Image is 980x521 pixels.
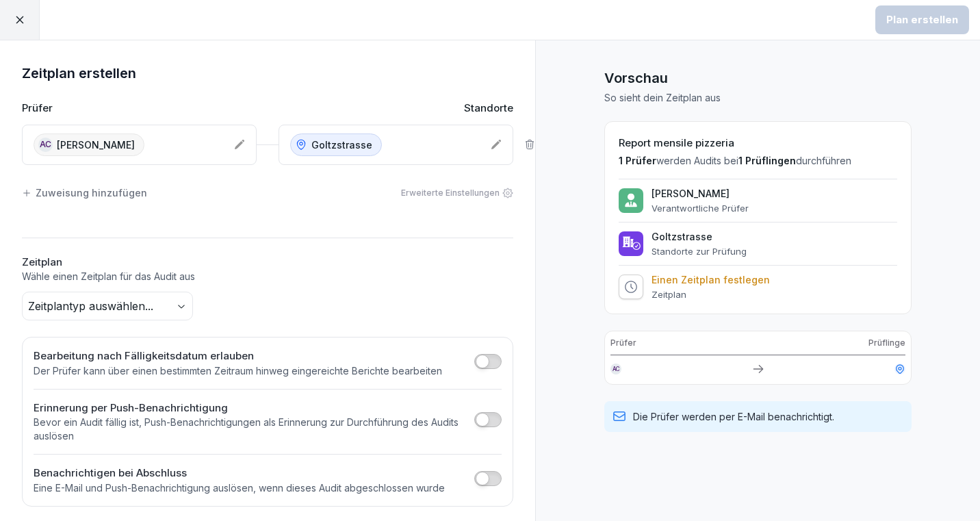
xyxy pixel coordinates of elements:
p: werden Audits bei durchführen [619,154,897,168]
h2: Benachrichtigen bei Abschluss [34,466,445,481]
div: AC [610,364,621,374]
p: Der Prüfer kann über einen bestimmten Zeitraum hinweg eingereichte Berichte bearbeiten [34,364,442,378]
p: Prüfer [610,337,636,349]
h1: Vorschau [604,68,912,88]
p: So sieht dein Zeitplan aus [604,91,912,105]
div: Plan erstellen [886,12,958,27]
p: Bevor ein Audit fällig ist, Push-Benachrichtigungen als Erinnerung zur Durchführung des Audits au... [34,416,467,443]
span: 1 Prüfer [619,155,656,166]
h2: Erinnerung per Push-Benachrichtigung [34,401,467,416]
p: Prüfer [22,101,53,116]
p: Die Prüfer werden per E-Mail benachrichtigt. [633,409,834,424]
p: [PERSON_NAME] [57,138,135,152]
p: Standorte [464,101,513,116]
span: 1 Prüflingen [738,155,796,166]
p: Zeitplan [652,289,770,300]
h2: Report mensile pizzeria [619,136,897,151]
h1: Zeitplan erstellen [22,62,513,84]
p: Eine E-Mail und Push-Benachrichtigung auslösen, wenn dieses Audit abgeschlossen wurde [34,481,445,495]
p: [PERSON_NAME] [652,188,749,200]
p: Wähle einen Zeitplan für das Audit aus [22,270,513,283]
div: AC [38,138,53,152]
p: Prüflinge [868,337,905,349]
p: Goltzstrasse [311,138,372,152]
button: Plan erstellen [875,5,969,34]
p: Einen Zeitplan festlegen [652,274,770,286]
p: Goltzstrasse [652,231,747,243]
h2: Zeitplan [22,255,513,270]
div: Zuweisung hinzufügen [22,186,147,200]
div: Erweiterte Einstellungen [401,187,513,199]
p: Standorte zur Prüfung [652,246,747,257]
p: Verantwortliche Prüfer [652,203,749,214]
h2: Bearbeitung nach Fälligkeitsdatum erlauben [34,348,442,364]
